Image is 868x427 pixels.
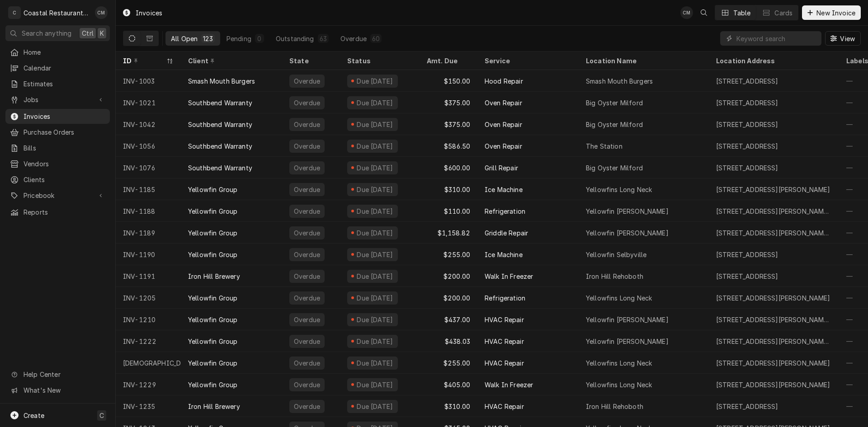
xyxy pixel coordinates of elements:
[116,70,181,92] div: INV-1003
[293,272,321,281] div: Overdue
[5,125,110,140] a: Purchase Orders
[24,175,105,184] span: Clients
[293,185,321,194] div: Overdue
[427,56,468,66] div: Amt. Due
[774,8,793,18] div: Cards
[188,228,237,238] div: Yellowfin Group
[188,315,237,324] div: Yellowfin Group
[485,98,522,108] div: Oven Repair
[815,8,857,18] span: New Invoice
[356,337,394,346] div: Due [DATE]
[320,34,327,43] div: 63
[293,98,321,108] div: Overdue
[188,163,252,173] div: Southbend Warranty
[485,250,523,259] div: Ice Machine
[116,244,181,265] div: INV-1190
[420,395,477,417] div: $310.00
[24,47,105,57] span: Home
[24,79,105,89] span: Estimates
[116,157,181,178] div: INV-1076
[116,222,181,244] div: INV-1189
[356,293,394,303] div: Due [DATE]
[420,178,477,200] div: $310.00
[485,272,533,281] div: Walk In Freezer
[188,293,237,303] div: Yellowfin Group
[802,5,861,20] button: New Invoice
[188,358,237,368] div: Yellowfin Group
[716,380,830,389] div: [STREET_ADDRESS][PERSON_NAME]
[420,265,477,287] div: $200.00
[24,370,104,379] span: Help Center
[716,315,832,324] div: [STREET_ADDRESS][PERSON_NAME][PERSON_NAME]
[733,8,751,18] div: Table
[420,200,477,222] div: $110.00
[420,287,477,309] div: $200.00
[716,250,778,259] div: [STREET_ADDRESS]
[736,31,817,46] input: Keyword search
[420,222,477,244] div: $1,158.82
[586,98,643,108] div: Big Oyster Milford
[123,56,165,66] div: ID
[116,92,181,113] div: INV-1021
[716,185,830,194] div: [STREET_ADDRESS][PERSON_NAME]
[188,380,237,389] div: Yellowfin Group
[188,56,273,66] div: Client
[356,402,394,411] div: Due [DATE]
[716,337,832,346] div: [STREET_ADDRESS][PERSON_NAME][PERSON_NAME]
[356,141,394,151] div: Due [DATE]
[716,206,832,216] div: [STREET_ADDRESS][PERSON_NAME][PERSON_NAME]
[5,156,110,171] a: Vendors
[716,402,778,411] div: [STREET_ADDRESS]
[356,272,394,281] div: Due [DATE]
[116,265,181,287] div: INV-1191
[293,141,321,151] div: Overdue
[24,191,92,200] span: Pricebook
[116,395,181,417] div: INV-1235
[420,374,477,395] div: $405.00
[5,172,110,187] a: Clients
[838,34,857,43] span: View
[293,163,321,173] div: Overdue
[226,34,251,43] div: Pending
[347,56,410,66] div: Status
[356,120,394,129] div: Due [DATE]
[82,28,94,38] span: Ctrl
[188,76,255,86] div: Smash Mouth Burgers
[257,34,262,43] div: 0
[586,402,643,411] div: Iron Hill Rehoboth
[8,6,21,19] div: C
[485,402,524,411] div: HVAC Repair
[100,28,104,38] span: K
[716,358,830,368] div: [STREET_ADDRESS][PERSON_NAME]
[356,358,394,368] div: Due [DATE]
[716,56,830,66] div: Location Address
[420,330,477,352] div: $438.03
[356,228,394,238] div: Due [DATE]
[356,380,394,389] div: Due [DATE]
[586,358,652,368] div: Yellowfins Long Neck
[188,250,237,259] div: Yellowfin Group
[188,120,252,129] div: Southbend Warranty
[22,28,71,38] span: Search anything
[420,157,477,178] div: $600.00
[356,76,394,86] div: Due [DATE]
[188,402,240,411] div: Iron Hill Brewery
[716,141,778,151] div: [STREET_ADDRESS]
[99,411,104,420] span: C
[586,56,700,66] div: Location Name
[116,309,181,330] div: INV-1210
[116,113,181,135] div: INV-1042
[485,380,533,389] div: Walk In Freezer
[5,76,110,91] a: Estimates
[586,337,669,346] div: Yellowfin [PERSON_NAME]
[95,6,108,19] div: CM
[586,293,652,303] div: Yellowfins Long Neck
[485,206,525,216] div: Refrigeration
[586,315,669,324] div: Yellowfin [PERSON_NAME]
[485,293,525,303] div: Refrigeration
[24,63,105,73] span: Calendar
[116,330,181,352] div: INV-1222
[188,141,252,151] div: Southbend Warranty
[485,56,570,66] div: Service
[188,272,240,281] div: Iron Hill Brewery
